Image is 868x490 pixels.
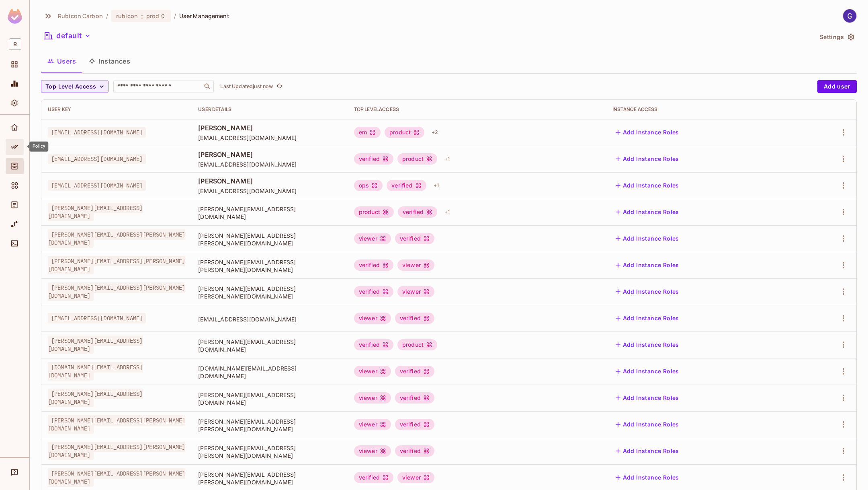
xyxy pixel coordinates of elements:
span: [EMAIL_ADDRESS][DOMAIN_NAME] [198,315,341,323]
div: User Key [48,106,185,113]
div: URL Mapping [6,216,24,232]
button: Add Instance Roles [612,259,682,272]
span: [PERSON_NAME][EMAIL_ADDRESS][DOMAIN_NAME] [48,336,143,354]
button: Add Instance Roles [612,445,682,457]
button: Add Instance Roles [612,126,682,139]
button: Instances [82,51,137,71]
span: [PERSON_NAME][EMAIL_ADDRESS][PERSON_NAME][DOMAIN_NAME] [198,418,341,433]
span: [EMAIL_ADDRESS][DOMAIN_NAME] [48,127,146,138]
span: [PERSON_NAME][EMAIL_ADDRESS][DOMAIN_NAME] [48,203,143,221]
span: Click to refresh data [273,82,284,91]
button: Add Instance Roles [612,471,682,484]
span: R [9,38,21,50]
button: Top Level Access [41,80,108,93]
span: [PERSON_NAME][EMAIL_ADDRESS][DOMAIN_NAME] [198,205,341,220]
span: [PERSON_NAME][EMAIL_ADDRESS][PERSON_NAME][DOMAIN_NAME] [48,415,185,434]
div: viewer [354,392,391,404]
span: Top Level Access [45,82,96,92]
div: verified [354,153,393,165]
div: verified [395,392,434,404]
button: Add Instance Roles [612,232,682,245]
span: [EMAIL_ADDRESS][DOMAIN_NAME] [198,134,341,142]
span: [PERSON_NAME][EMAIL_ADDRESS][PERSON_NAME][DOMAIN_NAME] [198,285,341,300]
div: Policy [29,142,48,152]
span: [EMAIL_ADDRESS][DOMAIN_NAME] [198,187,341,195]
div: viewer [354,419,391,430]
span: [PERSON_NAME][EMAIL_ADDRESS][PERSON_NAME][DOMAIN_NAME] [48,229,185,248]
span: rubicon [116,12,138,20]
span: [PERSON_NAME][EMAIL_ADDRESS][PERSON_NAME][DOMAIN_NAME] [198,471,341,486]
button: refresh [274,82,284,91]
div: + 1 [430,179,442,192]
span: [PERSON_NAME][EMAIL_ADDRESS][DOMAIN_NAME] [198,391,341,406]
span: [PERSON_NAME][EMAIL_ADDRESS][PERSON_NAME][DOMAIN_NAME] [48,442,185,460]
div: Policy [6,139,24,155]
div: Projects [6,56,24,72]
span: [PERSON_NAME][EMAIL_ADDRESS][PERSON_NAME][DOMAIN_NAME] [198,258,341,274]
div: + 2 [428,126,441,139]
button: Add Instance Roles [612,391,682,404]
img: Guy Hirshenzon [843,9,856,23]
span: [EMAIL_ADDRESS][DOMAIN_NAME] [48,313,146,323]
span: refresh [276,82,283,91]
div: verified [354,339,393,350]
div: Settings [6,95,24,111]
span: [EMAIL_ADDRESS][DOMAIN_NAME] [198,161,341,168]
div: Instance Access [612,106,791,113]
div: Directory [6,158,24,174]
button: Add Instance Roles [612,285,682,298]
span: prod [146,12,160,20]
div: Connect [6,235,24,251]
span: : [141,13,143,19]
span: [DOMAIN_NAME][EMAIL_ADDRESS][DOMAIN_NAME] [48,362,143,381]
div: Monitoring [6,76,24,92]
div: product [354,206,394,218]
p: Last Updated just now [220,83,273,90]
div: verified [398,206,437,218]
span: User Management [179,12,229,20]
div: verified [354,286,393,297]
div: verified [395,233,434,244]
div: + 1 [441,206,453,218]
span: [PERSON_NAME][EMAIL_ADDRESS][PERSON_NAME][DOMAIN_NAME] [48,468,185,487]
button: Users [41,51,82,71]
div: User Details [198,106,341,113]
div: Workspace: Rubicon Carbon [6,35,24,53]
button: Add Instance Roles [612,418,682,431]
div: verified [354,259,393,271]
div: viewer [354,366,391,377]
div: viewer [354,313,391,324]
button: default [41,29,94,42]
div: viewer [354,233,391,244]
span: [PERSON_NAME][EMAIL_ADDRESS][PERSON_NAME][DOMAIN_NAME] [48,282,185,301]
span: [EMAIL_ADDRESS][DOMAIN_NAME] [48,154,146,164]
div: Top Level Access [354,106,600,113]
button: Add Instance Roles [612,206,682,218]
div: ops [354,180,383,191]
div: + 1 [441,152,453,165]
div: viewer [397,472,434,483]
div: viewer [354,445,391,457]
span: [PERSON_NAME] [198,177,341,185]
span: [PERSON_NAME] [198,150,341,159]
div: verified [395,445,434,457]
button: Add Instance Roles [612,152,682,165]
div: Elements [6,177,24,194]
div: verified [354,472,393,483]
div: verified [395,366,434,377]
button: Add Instance Roles [612,338,682,351]
div: verified [395,419,434,430]
div: viewer [397,259,434,271]
div: product [397,153,437,165]
div: Audit Log [6,197,24,213]
div: product [397,339,437,350]
span: [PERSON_NAME][EMAIL_ADDRESS][PERSON_NAME][DOMAIN_NAME] [48,256,185,274]
button: Add Instance Roles [612,179,682,192]
button: Add Instance Roles [612,365,682,378]
img: SReyMgAAAABJRU5ErkJggg== [8,9,22,24]
span: [PERSON_NAME] [198,124,341,132]
span: [EMAIL_ADDRESS][DOMAIN_NAME] [48,180,146,191]
li: / [106,12,108,20]
div: viewer [397,286,434,297]
div: product [385,127,424,138]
